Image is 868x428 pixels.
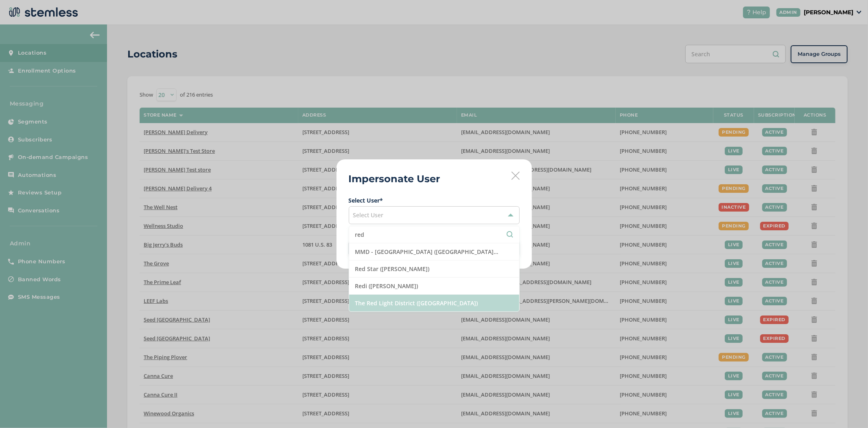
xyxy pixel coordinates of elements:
[353,211,384,219] span: Select User
[349,243,519,260] li: MMD - [GEOGRAPHIC_DATA] ([GEOGRAPHIC_DATA][PERSON_NAME])
[827,389,868,428] iframe: Chat Widget
[355,230,513,239] input: Search
[349,172,440,186] h2: Impersonate User
[349,260,519,278] li: Red Star ([PERSON_NAME])
[349,295,519,311] li: The Red Light District ([GEOGRAPHIC_DATA])
[349,278,519,295] li: Redi ([PERSON_NAME])
[349,196,520,205] label: Select User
